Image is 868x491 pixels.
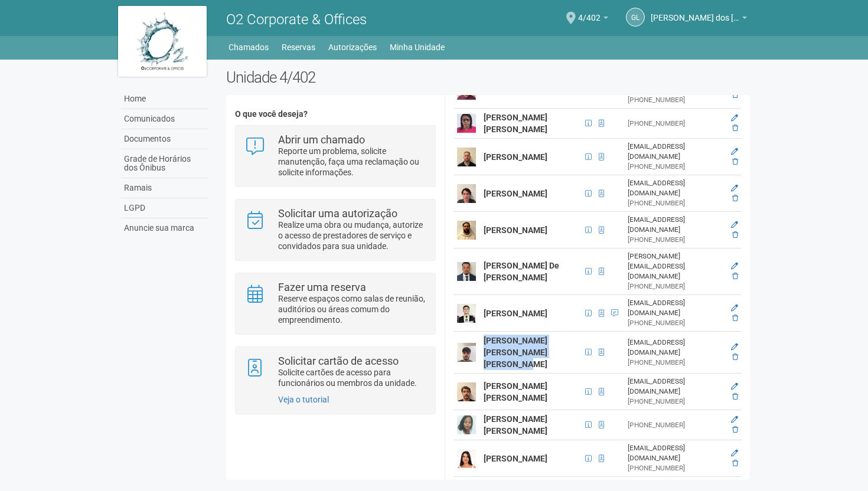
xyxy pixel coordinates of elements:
[278,395,329,404] a: Veja o tutorial
[328,39,377,55] a: Autorizações
[121,129,208,149] a: Documentos
[226,68,750,86] h2: Unidade 4/402
[484,336,547,369] strong: [PERSON_NAME] [PERSON_NAME] [PERSON_NAME]
[732,425,738,434] a: Excluir membro
[457,184,476,203] img: user.png
[121,149,208,178] a: Grade de Horários dos Ônibus
[484,381,547,402] strong: [PERSON_NAME] [PERSON_NAME]
[578,2,601,22] span: 4/402
[626,8,645,27] a: GL
[628,95,723,105] div: [PHONE_NUMBER]
[732,392,738,401] a: Excluir membro
[628,377,723,397] div: [EMAIL_ADDRESS][DOMAIN_NAME]
[628,443,723,463] div: [EMAIL_ADDRESS][DOMAIN_NAME]
[457,343,476,362] img: user.png
[628,119,723,129] div: [PHONE_NUMBER]
[484,86,547,95] strong: [PERSON_NAME]
[731,184,738,192] a: Editar membro
[278,146,426,178] p: Reporte um problema, solicite manutenção, faça uma reclamação ou solicite informações.
[484,189,547,198] strong: [PERSON_NAME]
[578,15,608,24] a: 4/402
[457,449,476,468] img: user.png
[244,135,426,178] a: Abrir um chamado Reporte um problema, solicite manutenção, faça uma reclamação ou solicite inform...
[732,353,738,361] a: Excluir membro
[121,109,208,129] a: Comunicados
[457,304,476,323] img: user.png
[731,262,738,270] a: Editar membro
[732,91,738,99] a: Excluir membro
[732,231,738,239] a: Excluir membro
[484,414,547,436] strong: [PERSON_NAME] [PERSON_NAME]
[457,262,476,281] img: user.png
[244,282,426,325] a: Fazer uma reserva Reserve espaços como salas de reunião, auditórios ou áreas comum do empreendime...
[484,261,559,282] strong: [PERSON_NAME] De [PERSON_NAME]
[732,272,738,280] a: Excluir membro
[732,158,738,166] a: Excluir membro
[628,463,723,473] div: [PHONE_NUMBER]
[282,39,315,55] a: Reservas
[457,221,476,240] img: user.png
[628,397,723,407] div: [PHONE_NUMBER]
[628,198,723,208] div: [PHONE_NUMBER]
[244,208,426,251] a: Solicitar uma autorização Realize uma obra ou mudança, autorize o acesso de prestadores de serviç...
[457,114,476,133] img: user.png
[235,110,435,119] h4: O que você deseja?
[278,281,366,293] strong: Fazer uma reserva
[457,148,476,166] img: user.png
[278,367,426,388] p: Solicite cartões de acesso para funcionários ou membros da unidade.
[628,215,723,235] div: [EMAIL_ADDRESS][DOMAIN_NAME]
[731,415,738,424] a: Editar membro
[628,318,723,328] div: [PHONE_NUMBER]
[732,124,738,132] a: Excluir membro
[732,459,738,467] a: Excluir membro
[628,358,723,368] div: [PHONE_NUMBER]
[118,6,207,77] img: logo.jpg
[484,309,547,318] strong: [PERSON_NAME]
[278,133,365,146] strong: Abrir um chamado
[229,39,269,55] a: Chamados
[628,235,723,245] div: [PHONE_NUMBER]
[731,343,738,351] a: Editar membro
[278,355,399,367] strong: Solicitar cartão de acesso
[390,39,445,55] a: Minha Unidade
[244,356,426,388] a: Solicitar cartão de acesso Solicite cartões de acesso para funcionários ou membros da unidade.
[121,89,208,109] a: Home
[278,207,397,220] strong: Solicitar uma autorização
[731,449,738,457] a: Editar membro
[628,298,723,318] div: [EMAIL_ADDRESS][DOMAIN_NAME]
[226,11,367,28] span: O2 Corporate & Offices
[457,382,476,401] img: user.png
[121,178,208,198] a: Ramais
[628,281,723,292] div: [PHONE_NUMBER]
[628,178,723,198] div: [EMAIL_ADDRESS][DOMAIN_NAME]
[628,420,723,430] div: [PHONE_NUMBER]
[628,251,723,281] div: [PERSON_NAME][EMAIL_ADDRESS][DOMAIN_NAME]
[121,198,208,218] a: LGPD
[731,304,738,312] a: Editar membro
[628,338,723,358] div: [EMAIL_ADDRESS][DOMAIN_NAME]
[484,113,547,134] strong: [PERSON_NAME] [PERSON_NAME]
[278,220,426,251] p: Realize uma obra ou mudança, autorize o acesso de prestadores de serviço e convidados para sua un...
[278,293,426,325] p: Reserve espaços como salas de reunião, auditórios ou áreas comum do empreendimento.
[731,114,738,122] a: Editar membro
[484,152,547,162] strong: [PERSON_NAME]
[457,415,476,434] img: user.png
[628,162,723,172] div: [PHONE_NUMBER]
[731,221,738,229] a: Editar membro
[651,15,747,24] a: [PERSON_NAME] dos [PERSON_NAME]
[628,142,723,162] div: [EMAIL_ADDRESS][DOMAIN_NAME]
[651,2,739,22] span: Gabriel Lemos Carreira dos Reis
[121,218,208,238] a: Anuncie sua marca
[484,454,547,463] strong: [PERSON_NAME]
[732,194,738,202] a: Excluir membro
[732,314,738,322] a: Excluir membro
[731,382,738,391] a: Editar membro
[731,148,738,156] a: Editar membro
[484,225,547,235] strong: [PERSON_NAME]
